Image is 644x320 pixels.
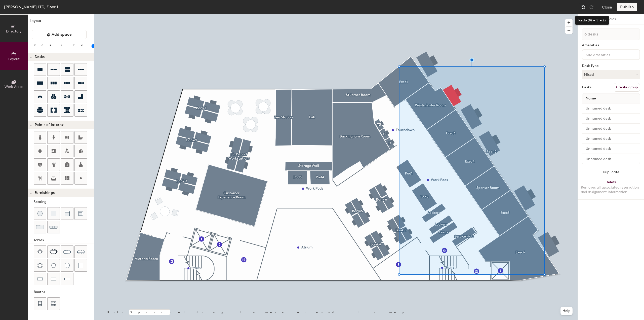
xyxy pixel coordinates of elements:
[583,115,639,122] input: Unnamed desk
[51,263,56,268] img: Six seat round table
[47,245,60,258] button: Six seat table
[583,105,639,112] input: Unnamed desk
[50,249,58,254] img: Six seat table
[8,57,20,61] span: Layout
[582,14,600,24] button: Details
[34,43,89,47] div: Resize
[61,273,73,285] button: Table (1x4)
[32,30,87,39] button: Add space
[74,245,87,258] button: Ten seat table
[36,223,44,231] img: Couch (x2)
[51,211,56,216] img: Cushion
[50,223,58,231] img: Couch (x3)
[64,276,70,281] img: Table (1x4)
[583,135,639,142] input: Unnamed desk
[61,259,73,272] button: Table (round)
[47,259,60,272] button: Six seat round table
[38,301,42,306] img: Four seat booth
[34,199,94,205] div: Seating
[37,211,43,216] img: Stool
[560,307,573,315] button: Help
[61,245,73,258] button: Eight seat table
[6,29,22,33] span: Directory
[35,123,65,127] span: Points of Interest
[34,207,46,220] button: Stool
[583,145,639,152] input: Unnamed desk
[65,263,70,268] img: Table (round)
[63,248,71,256] img: Eight seat table
[47,297,60,310] button: Six seat booth
[600,14,619,24] button: Policies
[583,94,598,103] span: Name
[582,70,640,79] button: Mixed
[47,273,60,285] button: Table (1x3)
[602,3,612,11] button: Close
[4,4,58,10] div: [PERSON_NAME] LTD, Floor 1
[589,5,594,10] img: Redo
[35,55,45,59] span: Desks
[28,18,94,26] h1: Layout
[78,211,83,216] img: Couch (corner)
[37,249,43,254] img: Four seat table
[34,221,46,233] button: Couch (x2)
[584,51,630,57] input: Add amenities
[34,237,94,243] div: Tables
[74,207,87,220] button: Couch (corner)
[5,85,23,89] span: Work Areas
[34,297,46,310] button: Four seat booth
[581,185,641,194] div: Removes all associated reservation and assignment information
[47,207,60,220] button: Cushion
[578,177,644,199] button: DeleteRemoves all associated reservation and assignment information
[614,83,640,92] button: Create group
[34,273,46,285] button: Table (1x2)
[582,64,640,68] div: Desk Type
[578,167,644,177] button: Duplicate
[74,259,87,272] button: Table (1x1)
[47,221,60,233] button: Couch (x3)
[34,245,46,258] button: Four seat table
[51,276,56,281] img: Table (1x3)
[582,43,640,47] div: Amenities
[583,155,639,162] input: Unnamed desk
[51,301,56,306] img: Six seat booth
[37,276,43,281] img: Table (1x2)
[77,248,85,256] img: Ten seat table
[34,289,94,295] div: Booths
[52,32,72,37] span: Add space
[35,191,55,195] span: Furnishings
[581,5,586,10] img: Undo
[65,211,70,216] img: Couch (middle)
[78,263,83,268] img: Table (1x1)
[37,263,43,268] img: Four seat round table
[583,125,639,132] input: Unnamed desk
[582,85,591,89] div: Desks
[34,259,46,272] button: Four seat round table
[61,207,73,220] button: Couch (middle)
